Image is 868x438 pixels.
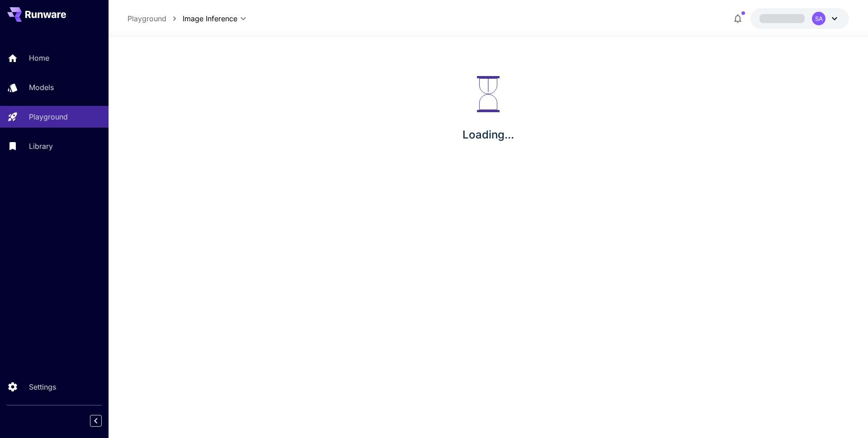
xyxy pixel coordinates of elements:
[29,52,49,63] p: Home
[29,381,56,392] p: Settings
[127,13,183,24] nav: breadcrumb
[183,13,237,24] span: Image Inference
[127,13,166,24] a: Playground
[750,8,849,29] button: SA
[97,413,108,429] div: Collapse sidebar
[812,12,826,25] div: SA
[29,82,54,93] p: Models
[29,111,68,122] p: Playground
[29,141,53,152] p: Library
[90,415,102,427] button: Collapse sidebar
[462,127,514,143] p: Loading...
